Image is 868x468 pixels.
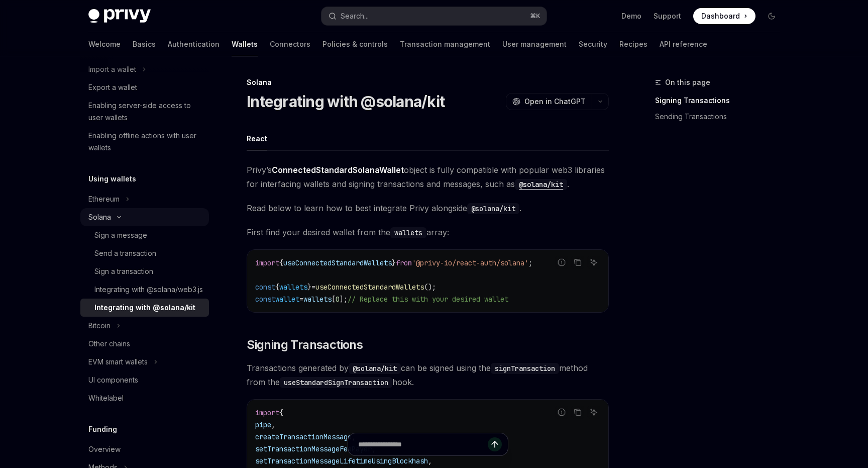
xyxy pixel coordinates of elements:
code: useStandardSignTransaction [280,377,392,388]
code: @solana/kit [515,179,567,190]
a: Enabling server-side access to user wallets [80,97,209,127]
button: Report incorrect code [555,406,568,419]
span: Read below to learn how to best integrate Privy alongside . [247,201,609,215]
a: Dashboard [693,8,755,24]
a: Overview [80,440,209,458]
h5: Using wallets [88,173,136,185]
a: Welcome [88,32,121,56]
span: Open in ChatGPT [524,97,586,107]
span: } [392,258,396,267]
div: EVM smart wallets [88,356,148,368]
a: Sending Transactions [655,109,788,125]
button: Toggle EVM smart wallets section [80,353,209,371]
a: Basics [133,32,156,56]
h5: Funding [88,423,117,435]
a: Wallets [232,32,258,56]
a: Security [579,32,607,56]
button: Copy the contents from the code block [571,406,584,419]
span: } [307,283,311,292]
span: = [311,283,315,292]
button: Send message [488,437,502,451]
span: wallet [275,295,299,304]
span: ; [528,258,532,267]
div: UI components [88,374,138,386]
span: pipe [255,420,271,429]
span: = [299,295,303,304]
span: Dashboard [701,11,740,21]
div: Enabling server-side access to user wallets [88,100,203,124]
code: @solana/kit [467,203,519,214]
div: Solana [247,77,609,87]
div: Export a wallet [88,81,137,93]
span: , [271,420,275,429]
span: ⌘ K [530,12,540,20]
span: import [255,408,279,417]
span: const [255,283,275,292]
a: Support [654,11,681,21]
a: Whitelabel [80,389,209,407]
a: Transaction management [400,32,490,56]
span: const [255,295,275,304]
span: First find your desired wallet from the array: [247,225,609,239]
a: Integrating with @solana/web3.js [80,280,209,299]
div: Solana [88,211,111,223]
div: Integrating with @solana/kit [94,302,195,314]
span: '@privy-io/react-auth/solana' [412,258,528,267]
div: Sign a transaction [94,265,153,277]
div: Enabling offline actions with user wallets [88,130,203,154]
a: Send a transaction [80,244,209,262]
span: ]; [340,295,348,304]
div: Whitelabel [88,392,124,404]
span: useConnectedStandardWallets [315,283,424,292]
a: Other chains [80,335,209,353]
a: UI components [80,371,209,389]
button: React [247,127,267,150]
span: Signing Transactions [247,337,363,353]
a: Recipes [619,32,647,56]
button: Report incorrect code [555,256,568,269]
div: Search... [341,10,369,22]
a: Connectors [270,32,310,56]
span: useConnectedStandardWallets [283,258,392,267]
strong: ConnectedStandardSolanaWallet [272,165,404,175]
button: Ask AI [587,406,600,419]
span: (); [424,283,436,292]
span: from [396,258,412,267]
span: { [279,258,283,267]
code: @solana/kit [349,363,401,374]
code: wallets [390,227,426,238]
button: Toggle dark mode [764,8,780,24]
span: wallets [303,295,332,304]
span: [ [332,295,336,304]
button: Toggle Bitcoin section [80,317,209,335]
div: Send a transaction [94,247,156,259]
a: User management [502,32,567,56]
div: Sign a message [94,229,147,241]
a: Signing Transactions [655,92,788,109]
input: Ask a question... [358,433,488,455]
button: Toggle Ethereum section [80,190,209,208]
div: Ethereum [88,193,120,205]
span: 0 [336,295,340,304]
a: Authentication [168,32,220,56]
a: Sign a transaction [80,262,209,280]
button: Open in ChatGPT [506,93,592,110]
a: Enabling offline actions with user wallets [80,127,209,157]
span: On this page [665,76,710,88]
h1: Integrating with @solana/kit [247,92,445,111]
button: Ask AI [587,256,600,269]
a: Demo [621,11,641,21]
a: @solana/kit [515,179,567,189]
code: signTransaction [491,363,559,374]
span: { [279,408,283,417]
img: dark logo [88,9,151,23]
div: Bitcoin [88,320,111,332]
button: Copy the contents from the code block [571,256,584,269]
button: Toggle Solana section [80,208,209,226]
div: Other chains [88,338,130,350]
a: API reference [660,32,707,56]
span: import [255,258,279,267]
span: { [275,283,279,292]
span: wallets [279,283,307,292]
span: Transactions generated by can be signed using the method from the hook. [247,361,609,389]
